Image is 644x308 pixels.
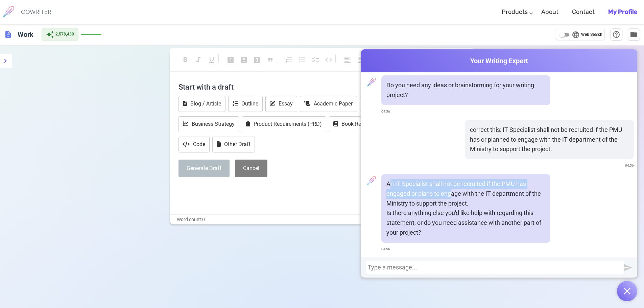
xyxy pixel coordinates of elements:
div: Word count: 0 [170,215,474,224]
button: Academic Paper [300,96,357,112]
button: Help & Shortcuts [610,28,622,41]
button: Outline [228,96,263,112]
a: My Profile [608,2,637,22]
img: profile [364,75,378,89]
button: Other Draft [212,137,255,152]
span: looks_two [240,56,248,64]
p: Is there anything else you'd like help with regarding this statement, or do you need assistance w... [386,208,545,237]
span: format_quote [266,56,274,64]
span: code [325,56,333,64]
span: folder [630,30,638,39]
span: 04:56 [381,244,390,254]
span: help_outline [612,30,620,39]
h6: Click to edit title [15,28,36,41]
a: Products [502,2,528,22]
span: format_underlined [208,56,216,64]
span: Your Writing Expert [361,56,637,66]
button: Book Report [329,116,375,132]
h6: COWRITER [21,9,51,15]
span: format_align_center [357,56,365,64]
span: format_list_numbered [285,56,293,64]
span: 04:56 [381,107,390,117]
span: format_bold [181,56,189,64]
button: Generate Draft [178,160,230,177]
a: Contact [572,2,595,22]
button: Business Strategy [178,116,239,132]
p: An IT Specialist shall not be recruited if the PMU has engaged or plans to engage with the IT dep... [386,179,545,208]
p: correct this: IT Specialist shall not be recruited if the PMU has or planned to engage with the I... [470,125,629,154]
button: Cancel [235,160,267,177]
img: profile [364,174,378,188]
span: 2,578,430 [55,31,74,38]
a: About [541,2,558,22]
b: My Profile [608,8,637,16]
span: format_italic [194,56,202,64]
button: Marketing Campaign [360,96,427,112]
button: Blog / Article [178,96,225,112]
span: looks_one [226,56,235,64]
span: 04:56 [625,161,634,171]
span: format_list_bulleted [298,56,306,64]
button: Product Requirements (PRD) [242,116,326,132]
img: Open chat [624,288,630,294]
span: description [4,30,12,39]
img: Send [624,263,632,272]
h4: Start with a draft [178,79,466,95]
span: format_align_left [343,56,352,64]
button: Manage Documents [628,28,640,41]
span: auto_awesome [46,30,54,39]
button: Essay [265,96,297,112]
span: checklist [311,56,319,64]
p: Do you need any ideas or brainstorming for your writing project? [386,80,545,100]
span: Web Search [581,31,602,38]
span: looks_3 [253,56,261,64]
span: language [572,31,580,39]
button: Code [178,137,210,152]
